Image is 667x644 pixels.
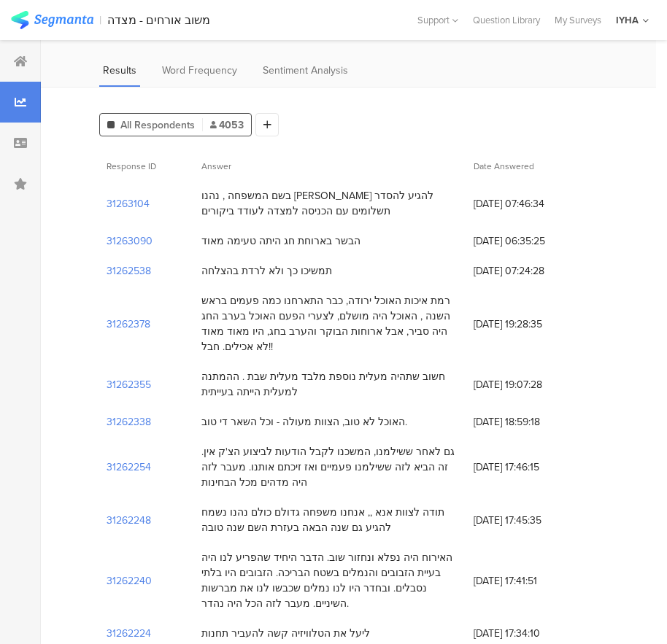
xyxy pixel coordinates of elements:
div: האוכל לא טוב, הצוות מעולה - וכל השאר די טוב. [201,414,407,430]
span: Response ID [107,160,156,173]
a: My Surveys [547,13,609,27]
span: [DATE] 17:46:15 [474,459,590,475]
div: האירוח היה נפלא ונחזור שוב. הדבר היחיד שהפריע לנו היה בעיית הזבובים והנמלים בשטח הבריכה. הזבובים ... [201,550,459,611]
span: 4053 [210,117,244,133]
section: 31262378 [107,317,150,332]
span: [DATE] 07:24:28 [474,263,590,279]
div: רמת איכות האוכל ירודה, כבר התארחנו כמה פעמים בראש השנה , האוכל היה מושלם, לצערי הפעם האוכל בערב ה... [201,293,459,354]
div: הבשר בארוחת חג היתה טעימה מאוד [201,233,361,249]
span: [DATE] 17:41:51 [474,573,590,589]
div: חשוב שתהיה מעלית נוספת מלבד מעלית שבת . ההמתנה למעלית הייתה בעייתית [201,369,459,400]
div: IYHA [616,13,639,27]
section: 31262240 [107,573,152,589]
div: גם לאחר ששילמנו, המשכנו לקבל הודעות לביצוע הצ'ק אין. זה הביא לזה ששילמנו פעמיים ואז זיכתם אותנו. ... [201,444,459,490]
span: [DATE] 17:34:10 [474,626,590,641]
span: Word Frequency [162,63,237,78]
section: 31262355 [107,377,151,392]
span: Answer [201,160,231,173]
span: Results [103,63,136,78]
span: Sentiment Analysis [263,63,348,78]
section: 31262338 [107,414,151,430]
span: Date Answered [474,160,534,173]
div: תודה לצוות אנא ,, אנחנו משפחה גדולם כולם נהנו נשמח להגיע גם שנה הבאה בעזרת השם שנה טובה [201,505,459,535]
span: [DATE] 17:45:35 [474,513,590,528]
div: בשם המשפחה , נהנו [PERSON_NAME] להגיע להסדר תשלומים עם הכניסה למצדה לעודד ביקורים [201,188,459,219]
div: תמשיכו כך ולא לרדת בהצלחה [201,263,332,279]
img: segmanta logo [11,11,93,29]
section: 31262248 [107,513,151,528]
span: All Respondents [120,117,195,133]
section: 31263104 [107,196,150,212]
div: Support [417,9,458,31]
div: משוב אורחים - מצדה [107,13,210,27]
div: ליעל את הטלוויזיה קשה להעביר תחנות [201,626,370,641]
section: 31262538 [107,263,151,279]
span: [DATE] 19:28:35 [474,317,590,332]
span: [DATE] 18:59:18 [474,414,590,430]
a: Question Library [466,13,547,27]
section: 31262254 [107,459,151,475]
section: 31263090 [107,233,153,249]
span: [DATE] 19:07:28 [474,377,590,392]
span: [DATE] 06:35:25 [474,233,590,249]
section: 31262224 [107,626,151,641]
span: [DATE] 07:46:34 [474,196,590,212]
div: | [99,12,101,28]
